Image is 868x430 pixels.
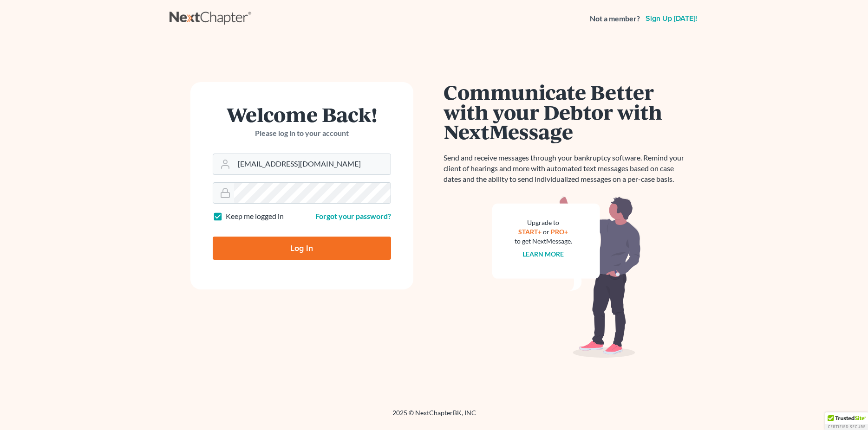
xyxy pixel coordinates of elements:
p: Please log in to your account [213,128,391,139]
a: PRO+ [551,228,568,236]
div: Upgrade to [515,218,572,227]
input: Log In [213,237,391,260]
a: Sign up [DATE]! [644,15,699,22]
a: START+ [518,228,542,236]
h1: Communicate Better with your Debtor with NextMessage [444,82,690,141]
a: Learn more [522,250,564,258]
div: to get NextMessage. [515,237,572,246]
label: Keep me logged in [226,211,284,222]
img: nextmessage_bg-59042aed3d76b12b5cd301f8e5b87938c9018125f34e5fa2b7a6b67550977c72.svg [492,196,641,358]
strong: Not a member? [590,13,640,24]
p: Send and receive messages through your bankruptcy software. Remind your client of hearings and mo... [444,153,690,185]
h1: Welcome Back! [213,104,391,124]
div: 2025 © NextChapterBK, INC [170,408,699,425]
a: Forgot your password? [315,212,391,220]
span: or [543,228,549,236]
div: TrustedSite Certified [825,412,868,430]
input: Email Address [234,154,391,174]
